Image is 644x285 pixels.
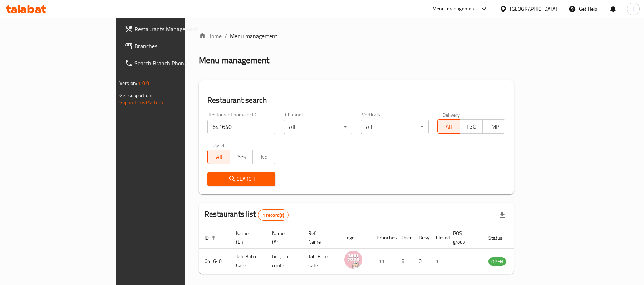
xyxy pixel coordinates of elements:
td: 0 [413,249,430,274]
div: [GEOGRAPHIC_DATA] [510,5,557,13]
button: All [437,119,460,134]
th: Closed [430,227,447,249]
table: enhanced table [199,227,545,274]
td: Tabi Boba Cafe [230,249,266,274]
td: 11 [371,249,396,274]
button: Yes [230,150,253,164]
span: Status [488,234,512,242]
span: All [211,152,227,162]
span: TGO [463,121,480,132]
div: OPEN [488,257,506,266]
button: All [207,150,230,164]
input: Search for restaurant name or ID.. [207,120,275,134]
span: Name (En) [236,229,258,246]
span: POS group [453,229,474,246]
span: Search [213,175,270,184]
button: Search [207,172,275,186]
a: Restaurants Management [119,20,223,37]
span: OPEN [488,257,506,266]
td: Tabi Boba Cafe [303,249,339,274]
div: Export file [494,206,511,224]
button: TGO [460,119,483,134]
span: Search Branch Phone [134,59,218,67]
nav: breadcrumb [199,32,514,40]
span: No [256,152,272,162]
h2: Menu management [199,55,269,66]
span: Ref. Name [308,229,330,246]
h2: Restaurant search [207,95,505,106]
td: تبي بوبا كافيه [266,249,303,274]
th: Logo [339,227,371,249]
a: Search Branch Phone [119,55,223,72]
div: Menu-management [432,5,476,13]
div: Total records count [258,209,289,221]
span: ID [205,234,218,242]
span: Get support on: [119,91,152,100]
span: Restaurants Management [134,25,218,33]
span: TMP [486,121,502,132]
span: Version: [119,79,137,88]
button: No [252,150,275,164]
a: Support.OpsPlatform [119,98,165,107]
th: Busy [413,227,430,249]
span: Menu management [230,32,277,40]
span: Name (Ar) [272,229,294,246]
span: l [633,5,634,13]
label: Upsell [212,142,226,147]
img: Tabi Boba Cafe [344,251,362,269]
a: Branches [119,37,223,55]
button: TMP [482,119,505,134]
div: All [361,120,429,134]
span: 1.0.0 [138,79,149,88]
h2: Restaurants list [205,209,289,221]
li: / [225,32,227,40]
td: 8 [396,249,413,274]
th: Open [396,227,413,249]
div: All [284,120,352,134]
th: Branches [371,227,396,249]
span: All [441,121,457,132]
label: Delivery [442,112,460,117]
span: Yes [233,152,250,162]
span: Branches [134,42,218,50]
span: 1 record(s) [258,212,289,219]
td: 1 [430,249,447,274]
